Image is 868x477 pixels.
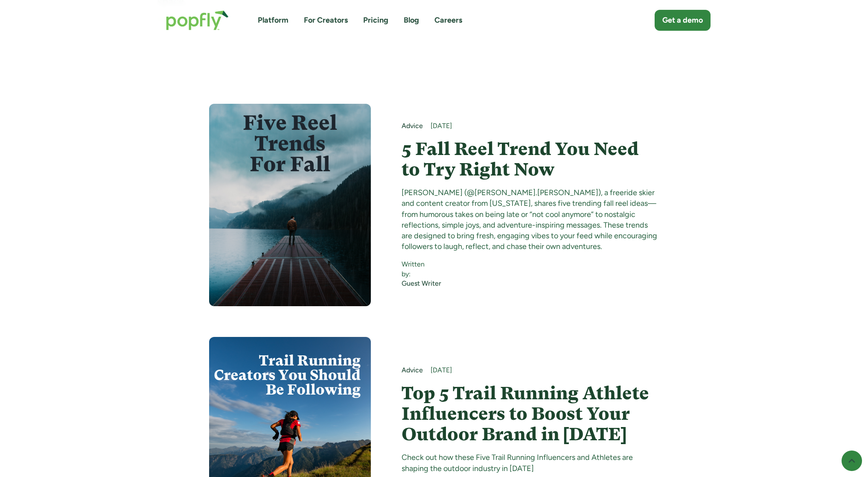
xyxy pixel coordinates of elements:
div: Get a demo [662,15,703,26]
div: Check out how these Five Trail Running Influencers and Athletes are shaping the outdoor industry ... [402,452,659,474]
a: Guest Writer [402,279,443,288]
div: Written by: [402,260,443,279]
a: Top 5 Trail Running Athlete Influencers to Boost Your Outdoor Brand in [DATE] [402,383,659,445]
a: Advice [402,366,423,375]
a: Pricing [363,15,388,26]
a: Platform [258,15,288,26]
a: Get a demo [655,10,711,31]
a: 5 Fall Reel Trend You Need to Try Right Now [402,139,659,180]
div: [PERSON_NAME] (@[PERSON_NAME].[PERSON_NAME]), a freeride skier and content creator from [US_STATE... [402,187,659,252]
div: [DATE] [431,121,659,131]
a: Blog [404,15,419,26]
a: For Creators [304,15,348,26]
a: Careers [434,15,462,26]
div: [DATE] [431,366,659,375]
a: Advice [402,121,423,131]
a: home [157,2,237,39]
